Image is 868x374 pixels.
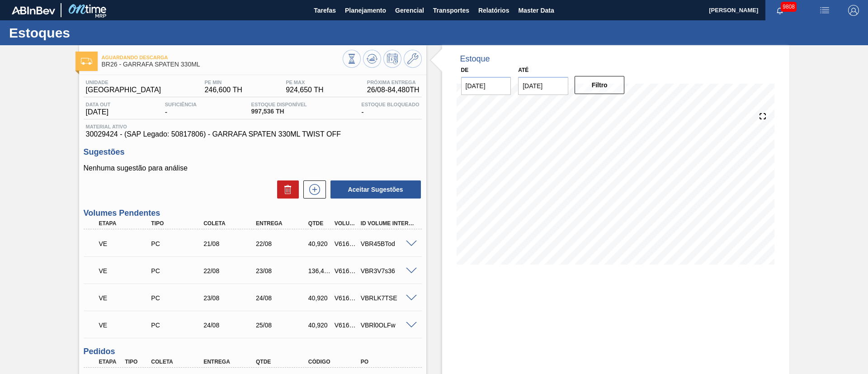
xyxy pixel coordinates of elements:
img: userActions [819,5,830,16]
div: Entrega [201,359,260,365]
span: Suficiência [165,102,197,107]
span: Planejamento [345,5,386,16]
div: 23/08/2025 [201,294,260,302]
span: Estoque Bloqueado [361,102,419,107]
button: Aceitar Sugestões [330,180,421,199]
div: V616022 [332,240,359,247]
label: De [461,67,469,73]
div: 22/08/2025 [254,240,312,247]
img: Logout [848,5,859,16]
div: 21/08/2025 [201,240,260,247]
span: Estoque Disponível [251,102,307,107]
img: Ícone [81,58,92,65]
div: - [359,102,421,116]
div: V616024 [332,294,359,302]
div: Volume Portal [332,220,359,227]
span: 246,600 TH [204,86,242,94]
div: Volume Enviado para Transporte [97,315,156,335]
input: dd/mm/yyyy [461,77,511,95]
div: Coleta [201,220,260,227]
p: VE [99,322,153,329]
div: PO [359,359,417,365]
div: Etapa [97,359,124,365]
span: 26/08 - 84,480 TH [367,86,420,94]
span: Próxima Entrega [367,80,420,85]
div: 40,920 [306,322,333,329]
h1: Estoques [9,28,170,38]
div: 136,400 [306,267,333,275]
div: VBRl0OLFw [359,322,417,329]
span: 924,650 TH [286,86,323,94]
div: Excluir Sugestões [273,180,299,199]
button: Atualizar Gráfico [363,50,381,68]
div: Pedido de Compra [149,322,208,329]
p: Nenhuma sugestão para análise [84,164,422,172]
div: Id Volume Interno [359,220,417,227]
div: Qtde [306,220,333,227]
input: dd/mm/yyyy [518,77,568,95]
div: 24/08/2025 [201,322,260,329]
div: Código [306,359,365,365]
div: 22/08/2025 [201,267,260,275]
div: 40,920 [306,240,333,247]
div: Volume Enviado para Transporte [97,234,156,254]
div: Pedido de Compra [149,240,208,247]
span: 997,536 TH [251,108,307,115]
button: Notificações [765,4,794,17]
div: 25/08/2025 [254,322,312,329]
div: 40,920 [306,294,333,302]
h3: Pedidos [84,347,422,356]
label: Até [518,67,528,73]
button: Visão Geral dos Estoques [343,50,361,68]
div: Pedido de Compra [149,294,208,302]
img: TNhmsLtSVTkK8tSr43FrP2fwEKptu5GPRR3wAAAABJRU5ErkJggg== [12,6,55,14]
span: Unidade [86,80,161,85]
span: BR26 - GARRAFA SPATEN 330ML [102,61,343,68]
span: [DATE] [86,108,111,116]
div: Aceitar Sugestões [326,180,422,199]
div: VBR45BTod [359,240,417,247]
div: Nova sugestão [299,180,326,199]
div: 24/08/2025 [254,294,312,302]
span: [GEOGRAPHIC_DATA] [86,86,161,94]
h3: Sugestões [84,147,422,157]
p: VE [99,294,153,302]
span: Transportes [433,5,469,16]
div: VBR3V7s36 [359,267,417,275]
span: Relatórios [478,5,509,16]
div: Qtde [254,359,312,365]
p: VE [99,267,153,275]
span: Gerencial [395,5,424,16]
div: Etapa [97,220,156,227]
div: VBRLK7TSE [359,294,417,302]
div: 23/08/2025 [254,267,312,275]
div: - [163,102,199,116]
div: Tipo [123,359,150,365]
button: Programar Estoque [383,50,401,68]
div: Coleta [149,359,208,365]
div: V616025 [332,322,359,329]
span: Data out [86,102,111,107]
div: Volume Enviado para Transporte [97,288,156,308]
span: Aguardando Descarga [102,55,343,60]
span: PE MAX [286,80,323,85]
span: 9808 [781,2,797,12]
h3: Volumes Pendentes [84,208,422,218]
button: Filtro [575,76,625,94]
span: 30029424 - (SAP Legado: 50817806) - GARRAFA SPATEN 330ML TWIST OFF [86,130,420,138]
div: V616023 [332,267,359,275]
p: VE [99,240,153,247]
span: Material ativo [86,124,420,129]
span: Master Data [518,5,554,16]
button: Ir ao Master Data / Geral [404,50,422,68]
div: Pedido de Compra [149,267,208,275]
div: Tipo [149,220,208,227]
span: Tarefas [314,5,336,16]
div: Volume Enviado para Transporte [97,261,156,281]
div: Estoque [460,54,490,64]
div: Entrega [254,220,312,227]
span: PE MIN [204,80,242,85]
